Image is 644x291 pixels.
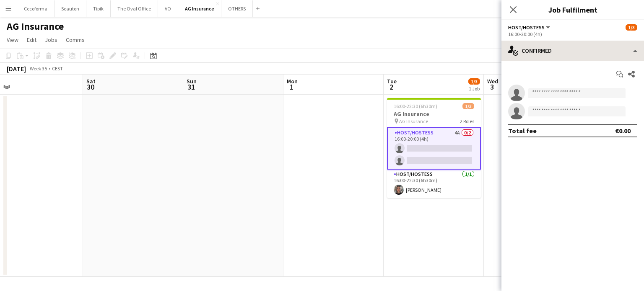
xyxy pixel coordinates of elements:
span: 3 [486,82,498,92]
span: Jobs [45,36,57,44]
button: Tipik [86,0,111,17]
span: Tue [387,77,397,85]
span: Week 35 [28,65,49,72]
span: Edit [27,36,36,44]
button: AG Insurance [178,0,221,17]
span: 1/3 [468,78,480,85]
button: The Oval Office [111,0,158,17]
span: 16:00-22:30 (6h30m) [394,103,437,109]
div: 16:00-20:00 (4h) [508,31,637,37]
a: Jobs [42,34,61,45]
a: Comms [62,34,88,45]
app-card-role: Host/Hostess4A0/216:00-20:00 (4h) [387,127,481,170]
span: View [7,36,18,44]
app-card-role: Host/Hostess1/116:00-22:30 (6h30m)[PERSON_NAME] [387,170,481,198]
h3: AG Insurance [387,110,481,118]
span: 1/3 [462,103,474,109]
span: Sat [86,77,96,85]
span: Mon [287,77,298,85]
span: Wed [487,77,498,85]
button: Seauton [55,0,86,17]
span: 31 [185,82,197,92]
button: OTHERS [221,0,253,17]
div: 1 Job [469,85,480,92]
a: View [3,34,22,45]
span: Host/Hostess [508,24,545,31]
div: CEST [52,65,63,72]
span: 2 [386,82,397,92]
h1: AG Insurance [7,20,64,33]
button: Cecoforma [17,0,55,17]
div: Confirmed [501,41,644,61]
span: 1/3 [626,24,637,31]
h3: Job Fulfilment [501,4,644,15]
span: AG Insurance [399,118,428,124]
button: VO [158,0,178,17]
a: Edit [23,34,40,45]
button: Host/Hostess [508,24,551,31]
app-job-card: 16:00-22:30 (6h30m)1/3AG Insurance AG Insurance2 RolesHost/Hostess4A0/216:00-20:00 (4h) Host/Host... [387,98,481,198]
div: [DATE] [7,64,26,73]
span: Sun [187,77,197,85]
span: 1 [286,82,298,92]
span: 30 [85,82,96,92]
span: 2 Roles [460,118,474,124]
div: €0.00 [615,126,631,135]
span: Comms [66,36,85,44]
div: Total fee [508,126,537,135]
